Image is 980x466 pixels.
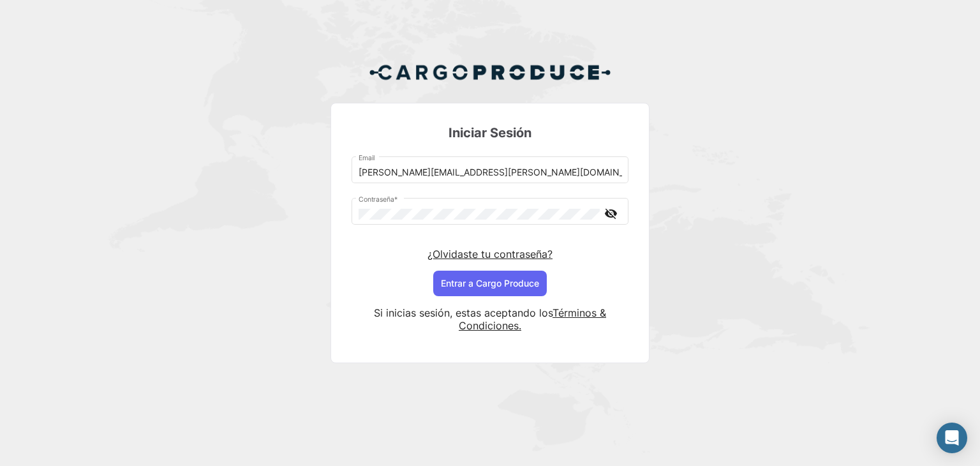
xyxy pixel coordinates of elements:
[359,167,622,178] input: Email
[459,306,606,332] a: Términos & Condiciones.
[374,306,553,319] span: Si inicias sesión, estas aceptando los
[427,248,553,260] a: ¿Olvidaste tu contraseña?
[369,57,611,87] img: Cargo Produce Logo
[603,206,618,222] mat-icon: visibility_off
[937,423,967,453] div: Abrir Intercom Messenger
[352,124,628,142] h3: Iniciar Sesión
[433,271,547,296] button: Entrar a Cargo Produce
